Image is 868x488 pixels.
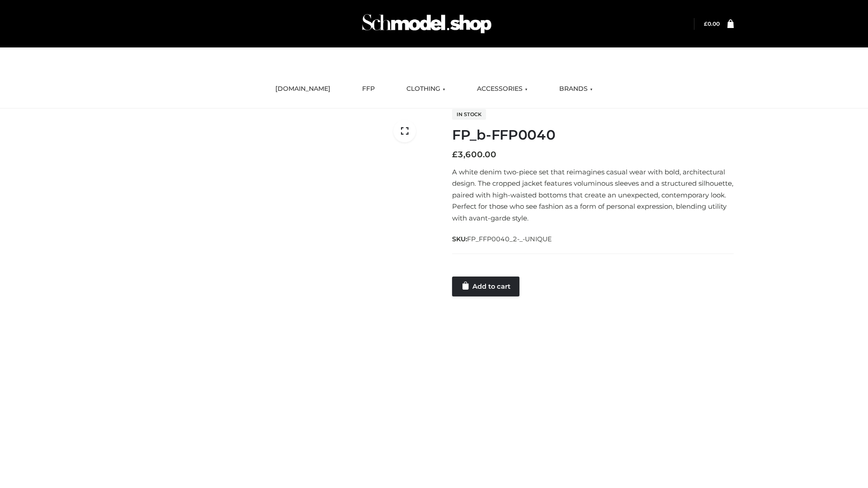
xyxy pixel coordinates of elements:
span: SKU: [452,234,553,244]
p: A white denim two-piece set that reimagines casual wear with bold, architectural design. The crop... [452,166,734,224]
a: FFP [355,79,382,99]
span: £ [452,150,458,160]
span: In stock [452,109,486,120]
a: ACCESSORIES [470,79,534,99]
a: Add to cart [452,277,519,296]
bdi: 0.00 [704,20,720,27]
bdi: 3,600.00 [452,150,496,160]
img: Schmodel Admin 964 [359,6,495,42]
span: £ [704,20,708,27]
a: BRANDS [552,79,599,99]
h1: FP_b-FFP0040 [452,127,734,143]
a: CLOTHING [400,79,452,99]
span: FP_FFP0040_2-_-UNIQUE [467,235,552,243]
a: [DOMAIN_NAME] [269,79,337,99]
a: £0.00 [704,20,720,27]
